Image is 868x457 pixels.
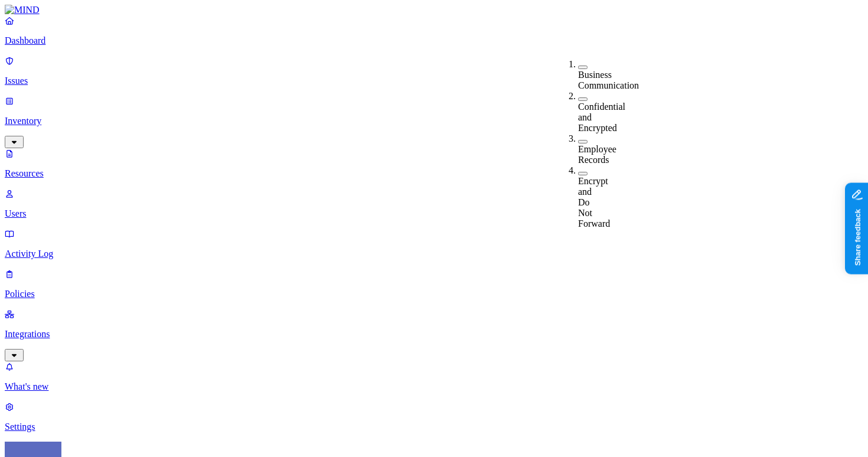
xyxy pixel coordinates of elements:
label: Encrypt and Do Not Forward [578,176,610,228]
p: Users [5,208,863,219]
a: Policies [5,269,863,299]
label: Business Communication [578,70,639,90]
p: Inventory [5,116,863,126]
a: MIND [5,5,863,15]
a: Dashboard [5,15,863,46]
p: Dashboard [5,35,863,46]
p: Integrations [5,329,863,340]
a: Integrations [5,309,863,360]
a: Users [5,188,863,219]
a: Resources [5,148,863,179]
a: What's new [5,361,863,392]
p: Policies [5,289,863,299]
p: Settings [5,422,863,432]
p: Activity Log [5,249,863,259]
p: Issues [5,76,863,86]
p: What's new [5,381,863,392]
a: Issues [5,56,863,86]
a: Inventory [5,96,863,146]
label: Employee Records [578,144,616,165]
a: Settings [5,401,863,432]
p: Resources [5,168,863,179]
img: MIND [5,5,40,15]
a: Activity Log [5,228,863,259]
label: Confidential and Encrypted [578,102,625,133]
